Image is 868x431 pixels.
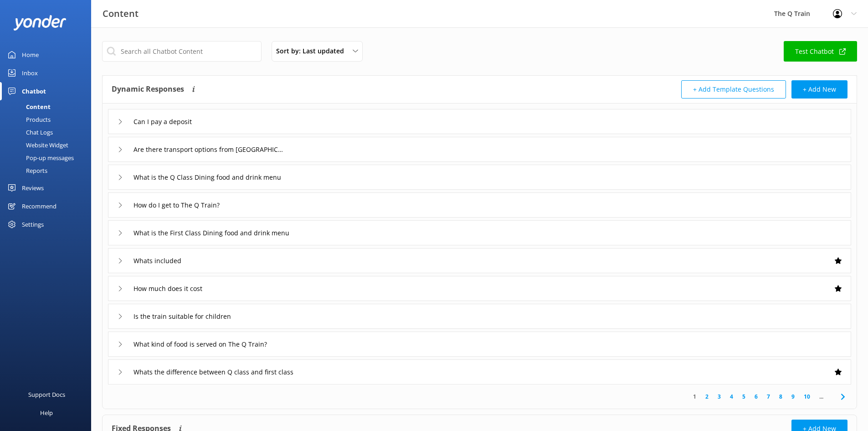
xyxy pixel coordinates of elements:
[5,139,91,151] a: Website Widget
[5,100,91,113] a: Content
[102,41,262,62] input: Search all Chatbot Content
[5,126,91,139] a: Chat Logs
[22,197,56,215] div: Recommend
[5,164,91,177] a: Reports
[738,392,750,401] a: 5
[5,113,91,126] a: Products
[815,392,828,401] span: ...
[22,46,39,64] div: Home
[28,385,65,404] div: Support Docs
[688,392,701,401] a: 1
[787,392,799,401] a: 9
[14,15,66,30] img: yonder-white-logo.png
[784,41,857,62] a: Test Chatbot
[22,64,38,82] div: Inbox
[5,139,68,151] div: Website Widget
[775,392,787,401] a: 8
[22,179,44,197] div: Reviews
[22,215,44,234] div: Settings
[103,6,139,21] h3: Content
[5,100,51,113] div: Content
[5,113,51,126] div: Products
[713,392,725,401] a: 3
[799,392,815,401] a: 10
[112,80,184,99] h4: Dynamic Responses
[791,80,847,99] button: + Add New
[5,151,74,164] div: Pop-up messages
[701,392,713,401] a: 2
[5,126,53,139] div: Chat Logs
[22,82,46,100] div: Chatbot
[5,151,91,164] a: Pop-up messages
[276,46,349,56] span: Sort by: Last updated
[762,392,775,401] a: 7
[40,404,53,422] div: Help
[5,164,47,177] div: Reports
[725,392,738,401] a: 4
[681,80,786,99] button: + Add Template Questions
[750,392,762,401] a: 6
